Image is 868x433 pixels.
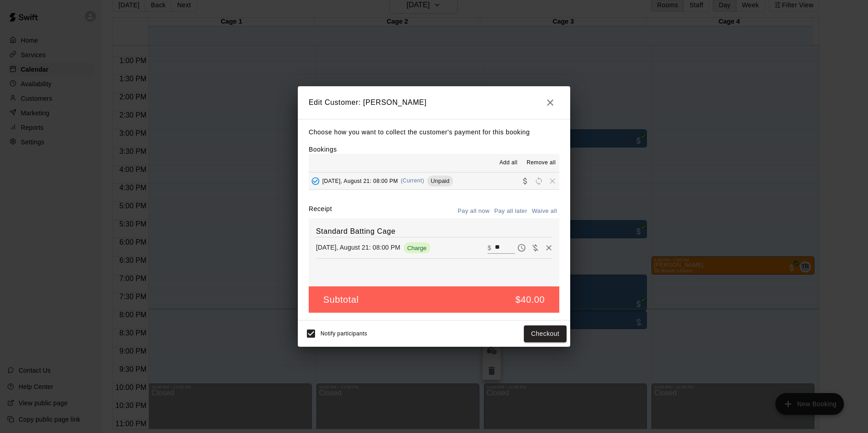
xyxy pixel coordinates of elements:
[527,158,556,167] span: Remove all
[321,331,367,337] span: Notify participants
[515,294,545,306] h5: $40.00
[542,241,556,255] button: Remove
[515,243,528,251] span: Pay later
[323,294,359,306] h5: Subtotal
[309,174,322,188] button: Added - Collect Payment
[404,245,430,251] span: Charge
[546,177,559,184] span: Remove
[523,156,559,170] button: Remove all
[532,177,546,184] span: Reschedule
[499,158,518,167] span: Add all
[427,177,453,184] span: Unpaid
[518,177,532,184] span: Collect payment
[455,204,492,218] button: Pay all now
[494,156,523,170] button: Add all
[309,127,559,138] p: Choose how you want to collect the customer's payment for this booking
[322,177,398,184] span: [DATE], August 21: 08:00 PM
[309,204,332,218] label: Receipt
[309,172,559,189] button: Added - Collect Payment[DATE], August 21: 08:00 PM(Current)UnpaidCollect paymentRescheduleRemove
[316,226,552,237] h6: Standard Batting Cage
[401,177,424,184] span: (Current)
[528,243,542,251] span: Waive payment
[529,204,559,218] button: Waive all
[298,86,570,119] h2: Edit Customer: [PERSON_NAME]
[488,243,491,252] p: $
[309,146,337,153] label: Bookings
[524,325,567,342] button: Checkout
[492,204,530,218] button: Pay all later
[316,243,400,252] p: [DATE], August 21: 08:00 PM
